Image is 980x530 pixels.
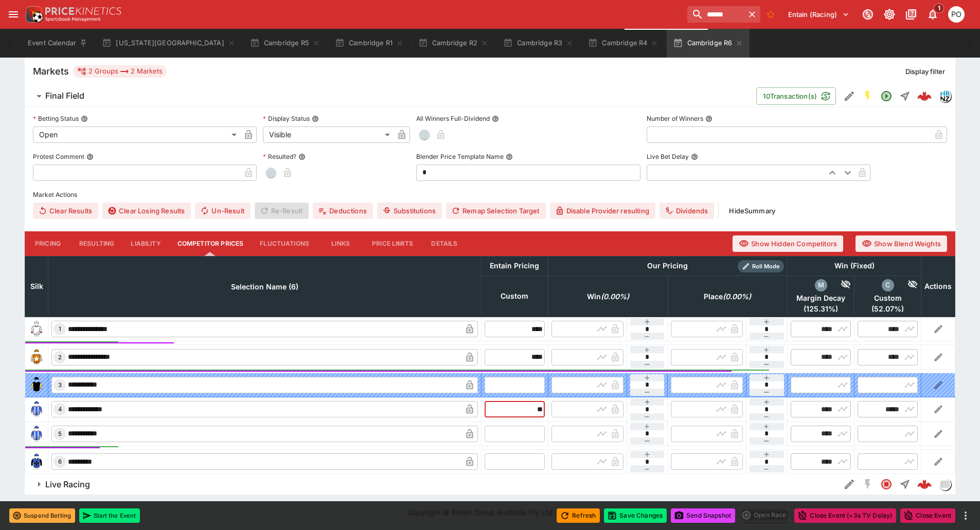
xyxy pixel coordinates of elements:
[917,477,932,491] img: logo-cerberus--red.svg
[896,475,914,494] button: Straight
[244,29,327,58] button: Cambridge R5
[45,17,101,22] img: Sportsbook Management
[576,290,640,303] span: Win(0.00%)
[25,86,756,106] button: Final Field
[263,126,394,143] div: Visible
[446,203,546,219] button: Remap Selection Target
[647,152,689,161] p: Live Bet Delay
[877,87,896,105] button: Open
[647,114,703,123] p: Number of Winners
[23,4,43,25] img: PriceKinetics Logo
[255,203,309,219] span: Re-Result
[33,114,79,123] p: Betting Status
[815,279,827,291] div: margin_decay
[252,231,317,256] button: Fluctuations
[667,29,750,58] button: Cambridge R6
[791,304,851,314] span: ( 125.31 %)
[81,115,88,122] button: Betting Status
[45,479,90,490] h6: Live Racing
[738,260,784,272] div: Show/hide Price Roll mode configuration.
[859,475,877,494] button: SGM Disabled
[28,321,45,337] img: runner 1
[263,114,310,123] p: Display Status
[723,290,751,303] em: ( 0.00 %)
[660,203,714,219] button: Dividends
[86,153,94,160] button: Protest Comment
[840,475,859,494] button: Edit Detail
[914,86,935,106] a: bd339cce-2914-4659-8169-c236280abddd
[195,203,250,219] button: Un-Result
[416,152,504,161] p: Blender Price Template Name
[122,231,169,256] button: Liability
[914,474,935,495] a: 272b0780-114c-4faf-ad1c-190f7e00710a
[421,231,468,256] button: Details
[691,153,698,160] button: Live Bet Delay
[859,5,877,24] button: Connected to PK
[33,203,98,219] button: Clear Results
[550,203,655,219] button: Disable Provider resulting
[917,89,932,103] img: logo-cerberus--red.svg
[481,256,548,276] th: Entain Pricing
[840,87,859,105] button: Edit Detail
[923,5,942,24] button: Notifications
[28,453,45,470] img: runner 6
[859,87,877,105] button: SGM Enabled
[102,203,191,219] button: Clear Losing Results
[497,29,580,58] button: Cambridge R3
[22,29,94,58] button: Event Calendar
[57,325,63,333] span: 1
[899,63,951,80] button: Display filter
[877,475,896,494] button: Closed
[557,508,600,523] button: Refresh
[28,349,45,365] img: runner 2
[313,203,373,219] button: Deductions
[739,508,790,522] div: split button
[364,231,421,256] button: Price Limits
[894,279,918,291] div: Hide Competitor
[756,87,836,105] button: 10Transaction(s)
[33,187,947,203] label: Market Actions
[33,126,240,143] div: Open
[56,458,64,465] span: 6
[705,115,712,122] button: Number of Winners
[312,115,319,122] button: Display Status
[71,231,122,256] button: Resulting
[687,6,744,23] input: search
[782,6,856,23] button: Select Tenant
[896,87,914,105] button: Straight
[377,203,442,219] button: Substitutions
[56,381,64,389] span: 3
[939,90,951,102] div: hrnz
[643,260,692,272] div: Our Pricing
[317,231,364,256] button: Links
[917,89,932,103] div: bd339cce-2914-4659-8169-c236280abddd
[33,65,69,77] h5: Markets
[506,153,513,160] button: Blender Price Template Name
[25,231,71,256] button: Pricing
[902,5,920,24] button: Documentation
[412,29,495,58] button: Cambridge R2
[25,474,840,495] button: Live Racing
[939,90,951,102] img: hrnz
[329,29,410,58] button: Cambridge R1
[948,6,965,23] div: Philip OConnor
[934,3,945,13] span: 1
[604,508,667,523] button: Save Changes
[794,508,896,523] button: Close Event (+3s TV Delay)
[56,406,64,413] span: 4
[762,6,779,23] button: No Bookmarks
[788,256,921,276] th: Win (Fixed)
[959,509,972,522] button: more
[692,290,762,303] span: Place(0.00%)
[671,508,735,523] button: Send Snapshot
[748,262,784,271] span: Roll Mode
[220,281,310,293] span: Selection Name (6)
[28,401,45,417] img: runner 4
[582,29,665,58] button: Cambridge R4
[939,478,951,490] div: liveracing
[882,279,894,291] div: custom
[791,294,851,303] span: Margin Decay
[96,29,242,58] button: [US_STATE][GEOGRAPHIC_DATA]
[56,430,64,437] span: 5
